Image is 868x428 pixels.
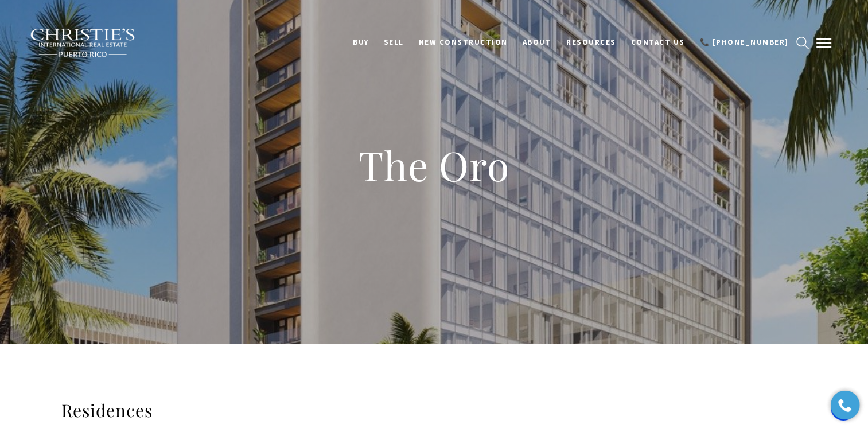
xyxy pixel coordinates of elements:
[411,32,515,53] a: New Construction
[30,28,137,58] img: Christie's International Real Estate black text logo
[809,26,839,60] button: button
[376,32,411,53] a: SELL
[559,32,624,53] a: Resources
[796,37,809,49] a: search
[205,140,664,190] h1: The Oro
[515,32,559,53] a: About
[700,37,789,47] span: 📞 [PHONE_NUMBER]
[631,37,685,47] span: Contact Us
[419,37,508,47] span: New Construction
[692,32,796,53] a: call 9393373000
[345,32,376,53] a: BUY
[61,399,807,422] h3: Residences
